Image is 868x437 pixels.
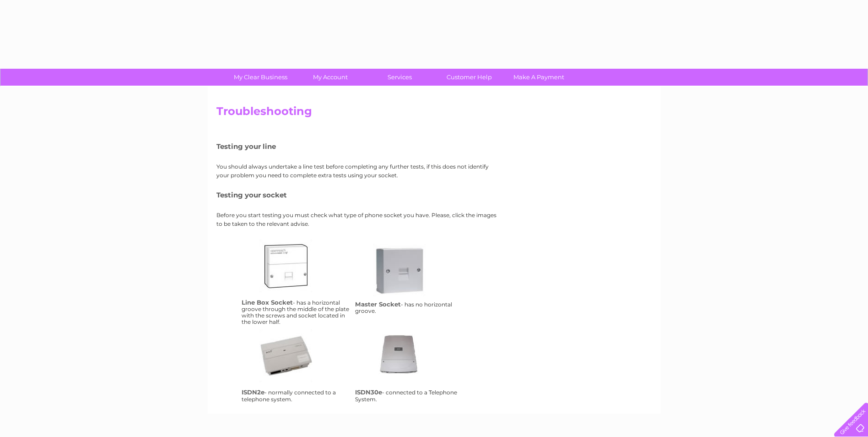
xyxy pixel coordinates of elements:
a: Make A Payment [501,69,577,86]
h4: Master Socket [355,300,401,308]
h5: Testing your socket [216,191,500,199]
a: ms [373,244,446,317]
td: - normally connected to a telephone system. [239,327,353,404]
h4: Line Box Socket [242,299,293,306]
td: - has a horizontal groove through the middle of the plate with the screws and socket located in t... [239,237,353,328]
h4: ISDN30e [355,388,382,396]
a: My Account [292,69,368,86]
a: isdn30e [373,329,446,403]
h4: ISDN2e [242,388,264,396]
a: lbs [259,240,333,313]
h2: Troubleshooting [216,105,652,122]
p: You should always undertake a line test before completing any further tests, if this does not ide... [216,162,500,180]
a: Services [362,69,437,86]
p: Before you start testing you must check what type of phone socket you have. Please, click the ima... [216,211,500,228]
td: - has no horizontal groove. [353,237,466,328]
a: isdn2e [259,329,333,403]
h5: Testing your line [216,142,500,150]
a: My Clear Business [223,69,298,86]
td: - connected to a Telephone System. [353,327,466,404]
a: Customer Help [431,69,507,86]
